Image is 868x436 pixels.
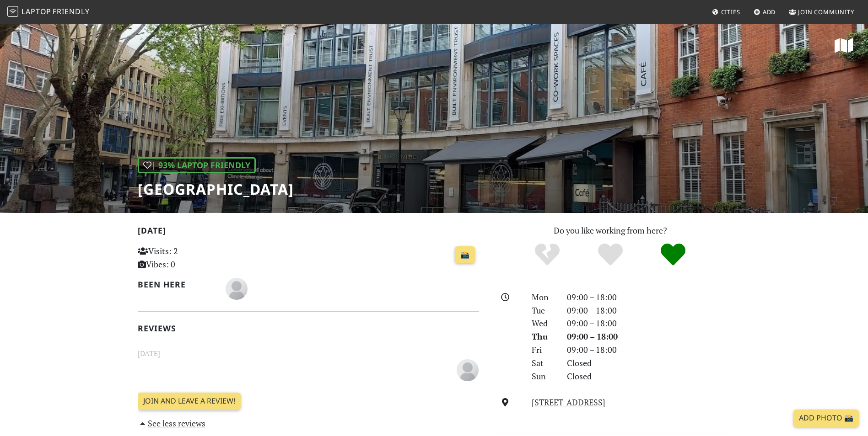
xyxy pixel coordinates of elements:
[561,291,736,304] div: 09:00 – 18:00
[7,4,90,20] a: LaptopFriendly LaptopFriendly
[561,356,736,370] div: Closed
[138,226,479,239] h2: [DATE]
[138,181,294,198] h1: [GEOGRAPHIC_DATA]
[561,304,736,317] div: 09:00 – 18:00
[526,370,561,383] div: Sun
[226,282,248,293] span: Michael Windmill
[561,330,736,343] div: 09:00 – 18:00
[708,4,744,20] a: Cities
[226,278,248,300] img: blank-535327c66bd565773addf3077783bbfce4b00ec00e9fd257753287c682c7fa38.png
[490,224,731,237] p: Do you like working from here?
[750,4,780,20] a: Add
[138,324,479,333] h2: Reviews
[22,6,51,16] span: Laptop
[138,157,256,173] div: | 93% Laptop Friendly
[138,245,244,271] p: Visits: 2 Vibes: 0
[642,242,705,267] div: Definitely!
[457,359,479,381] img: blank-535327c66bd565773addf3077783bbfce4b00ec00e9fd257753287c682c7fa38.png
[138,393,241,410] a: Join and leave a review!
[793,409,859,427] a: Add Photo 📸
[561,317,736,330] div: 09:00 – 18:00
[561,343,736,356] div: 09:00 – 18:00
[579,242,642,267] div: Yes
[7,6,18,17] img: LaptopFriendly
[526,291,561,304] div: Mon
[561,370,736,383] div: Closed
[455,246,475,264] a: 📸
[526,330,561,343] div: Thu
[785,4,858,20] a: Join Community
[138,280,215,289] h2: Been here
[138,418,206,429] a: See less reviews
[132,348,485,359] small: [DATE]
[526,317,561,330] div: Wed
[763,8,776,16] span: Add
[457,363,479,374] span: Michael Windmill
[721,8,740,16] span: Cities
[798,8,854,16] span: Join Community
[526,356,561,370] div: Sat
[526,304,561,317] div: Tue
[526,343,561,356] div: Fri
[53,6,89,16] span: Friendly
[532,397,605,408] a: [STREET_ADDRESS]
[516,242,579,267] div: No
